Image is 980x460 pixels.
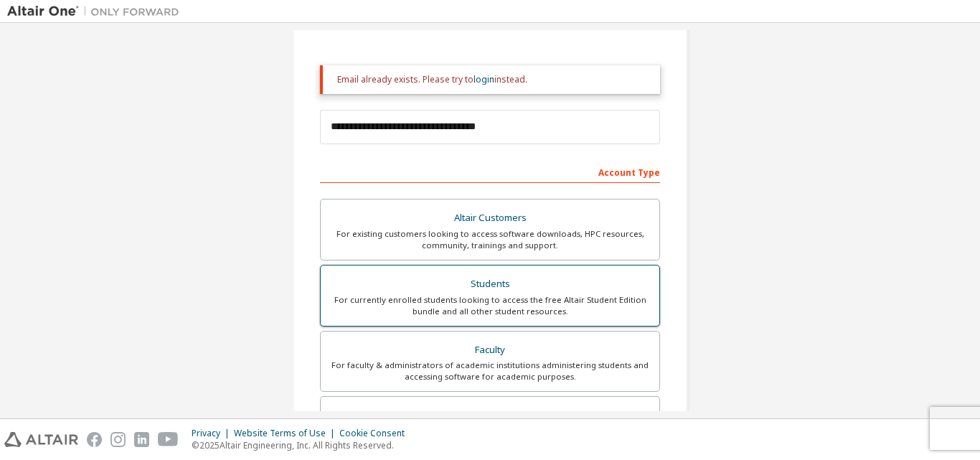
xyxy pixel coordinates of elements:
[87,432,102,447] img: facebook.svg
[329,294,651,317] div: For currently enrolled students looking to access the free Altair Student Edition bundle and all ...
[329,274,651,294] div: Students
[320,160,660,183] div: Account Type
[234,428,339,439] div: Website Terms of Use
[4,432,78,447] img: altair_logo.svg
[473,73,494,85] a: login
[329,360,651,382] div: For faculty & administrators of academic institutions administering students and accessing softwa...
[110,432,126,447] img: instagram.svg
[158,432,179,447] img: youtube.svg
[192,439,413,451] p: © 2025 Altair Engineering, Inc. All Rights Reserved.
[329,228,651,251] div: For existing customers looking to access software downloads, HPC resources, community, trainings ...
[339,428,413,439] div: Cookie Consent
[329,405,651,426] div: Everyone else
[329,208,651,228] div: Altair Customers
[7,4,187,19] img: Altair One
[134,432,149,447] img: linkedin.svg
[337,74,649,85] div: Email already exists. Please try to instead.
[192,428,234,439] div: Privacy
[329,340,651,360] div: Faculty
